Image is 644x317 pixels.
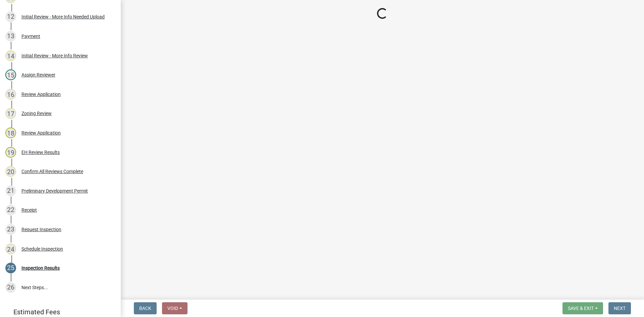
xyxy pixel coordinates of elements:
[5,50,16,61] div: 14
[5,224,16,235] div: 23
[21,72,55,77] div: Assign Reviewer
[21,227,61,232] div: Request Inspection
[614,306,626,311] span: Next
[21,150,60,155] div: EH Review Results
[139,306,151,311] span: Back
[21,111,52,116] div: Zoning Review
[608,302,631,314] button: Next
[21,92,61,97] div: Review Application
[21,14,105,19] div: Initial Review - More Info Needed Upload
[5,244,16,254] div: 24
[5,166,16,177] div: 20
[21,34,40,39] div: Payment
[167,306,178,311] span: Void
[21,130,61,135] div: Review Application
[162,302,187,314] button: Void
[5,282,16,293] div: 26
[21,266,60,270] div: Inspection Results
[568,306,594,311] span: Save & Exit
[21,53,88,58] div: Initial Review - More Info Review
[21,189,88,193] div: Preliminary Development Permit
[5,263,16,273] div: 25
[562,302,603,314] button: Save & Exit
[134,302,157,314] button: Back
[5,11,16,22] div: 12
[5,147,16,158] div: 19
[5,186,16,196] div: 21
[5,89,16,100] div: 16
[5,108,16,119] div: 17
[5,205,16,215] div: 22
[21,208,37,212] div: Receipt
[21,247,63,251] div: Schedule Inspection
[5,127,16,138] div: 18
[5,31,16,42] div: 13
[5,69,16,80] div: 15
[21,169,83,174] div: Confirm All Reviews Complete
